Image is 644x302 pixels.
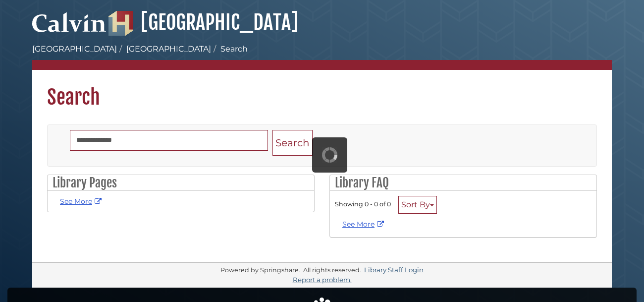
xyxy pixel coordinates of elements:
[60,197,104,206] a: See More
[108,10,298,35] a: [GEOGRAPHIC_DATA]
[108,11,133,36] img: Hekman Library Logo
[126,44,211,54] a: [GEOGRAPHIC_DATA]
[342,220,386,229] a: See More
[335,200,391,208] span: Showing 0 - 0 of 0
[272,130,313,156] button: Search
[48,175,314,191] h2: Library Pages
[32,70,612,110] h1: Search
[32,8,107,36] img: Calvin
[32,43,612,70] nav: breadcrumb
[219,266,302,274] div: Powered by Springshare.
[293,276,352,284] a: Report a problem.
[32,23,107,32] a: Calvin University
[322,147,337,163] img: Working...
[398,196,437,214] button: Sort By
[364,266,424,274] a: Library Staff Login
[330,175,596,191] h2: Library FAQ
[302,266,363,274] div: All rights reserved.
[211,43,248,55] li: Search
[32,44,117,54] a: [GEOGRAPHIC_DATA]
